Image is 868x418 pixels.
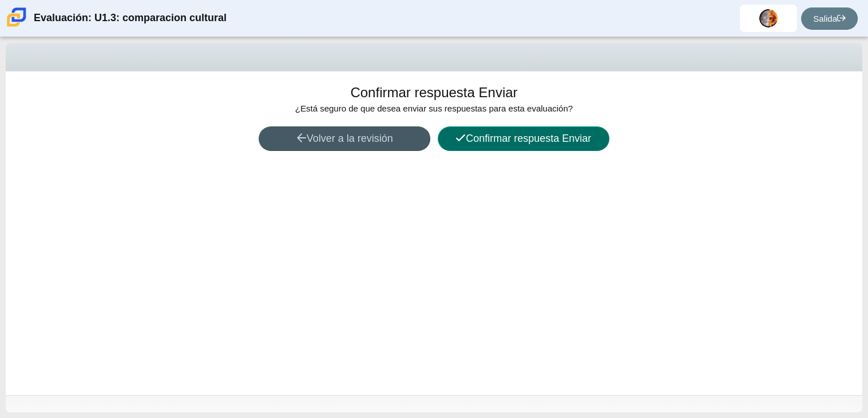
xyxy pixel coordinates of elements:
[34,12,227,23] font: Evaluación: U1.3: comparacion cultural
[5,21,29,31] a: Escuela Carmen de Ciencia y Tecnología
[5,5,29,29] img: Escuela Carmen de Ciencia y Tecnología
[813,14,837,23] font: Salida
[466,133,591,144] font: Confirmar respuesta Enviar
[259,126,430,151] button: Volver a la revisión
[307,133,393,144] font: Volver a la revisión
[438,126,609,151] button: Confirmar respuesta Enviar
[759,9,778,27] img: erick.aguilera-per.Ar2lp4
[350,85,517,100] font: Confirmar respuesta Enviar
[801,7,858,30] a: Salida
[295,103,573,113] font: ¿Está seguro de que desea enviar sus respuestas para esta evaluación?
